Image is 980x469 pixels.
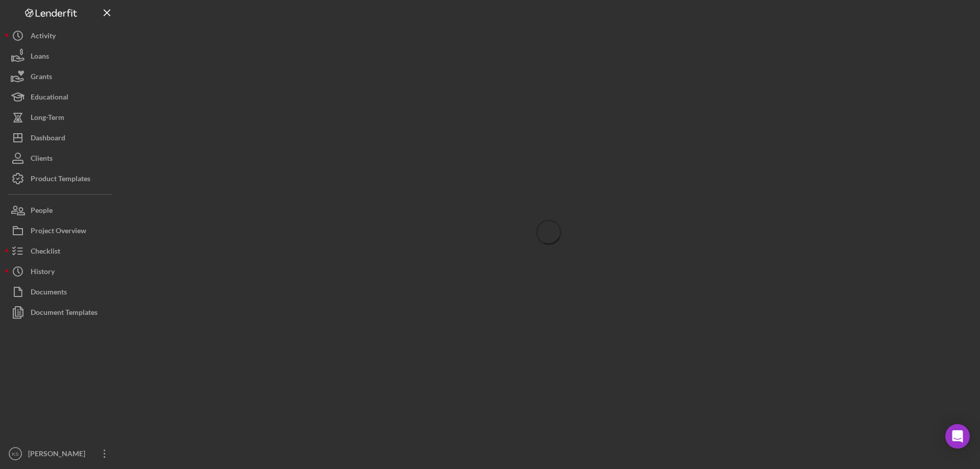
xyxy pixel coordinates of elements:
[5,261,117,282] button: History
[31,168,90,191] div: Product Templates
[31,87,68,110] div: Educational
[12,451,19,457] text: KS
[5,128,117,148] button: Dashboard
[5,241,117,261] button: Checklist
[5,443,117,464] button: KS[PERSON_NAME]
[5,200,117,220] button: People
[31,107,64,130] div: Long-Term
[31,282,67,305] div: Documents
[31,46,49,69] div: Loans
[5,168,117,189] button: Product Templates
[31,220,86,243] div: Project Overview
[5,87,117,107] button: Educational
[31,148,53,171] div: Clients
[5,220,117,241] button: Project Overview
[31,241,60,264] div: Checklist
[5,46,117,66] button: Loans
[26,443,92,466] div: [PERSON_NAME]
[5,26,117,46] button: Activity
[5,302,117,323] button: Document Templates
[5,148,117,168] button: Clients
[31,261,55,284] div: History
[5,107,117,128] button: Long-Term
[31,66,52,89] div: Grants
[945,424,970,449] div: Open Intercom Messenger
[5,66,117,87] button: Grants
[31,128,65,151] div: Dashboard
[31,302,97,325] div: Document Templates
[5,282,117,302] button: Documents
[31,200,53,223] div: People
[31,26,56,48] div: Activity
